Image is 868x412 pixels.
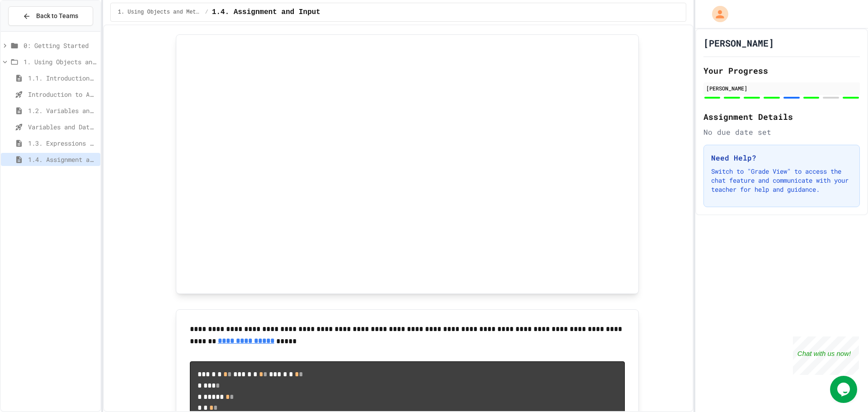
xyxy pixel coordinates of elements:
[205,9,208,16] span: /
[793,336,859,375] iframe: chat widget
[28,122,97,132] span: Variables and Data Types - Quiz
[703,110,860,123] h2: Assignment Details
[28,90,97,99] span: Introduction to Algorithms, Programming, and Compilers
[118,9,202,16] span: 1. Using Objects and Methods
[24,57,97,66] span: 1. Using Objects and Methods
[711,167,852,194] p: Switch to "Grade View" to access the chat feature and communicate with your teacher for help and ...
[36,11,78,21] span: Back to Teams
[28,138,97,148] span: 1.3. Expressions and Output [New]
[8,6,93,26] button: Back to Teams
[706,84,857,92] div: [PERSON_NAME]
[28,155,97,164] span: 1.4. Assignment and Input
[703,64,860,77] h2: Your Progress
[703,4,731,24] div: My Account
[703,37,774,49] h1: [PERSON_NAME]
[28,73,97,83] span: 1.1. Introduction to Algorithms, Programming, and Compilers
[703,127,860,137] div: No due date set
[24,41,97,50] span: 0: Getting Started
[830,376,859,403] iframe: chat widget
[212,7,321,18] span: 1.4. Assignment and Input
[711,152,852,163] h3: Need Help?
[28,106,97,115] span: 1.2. Variables and Data Types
